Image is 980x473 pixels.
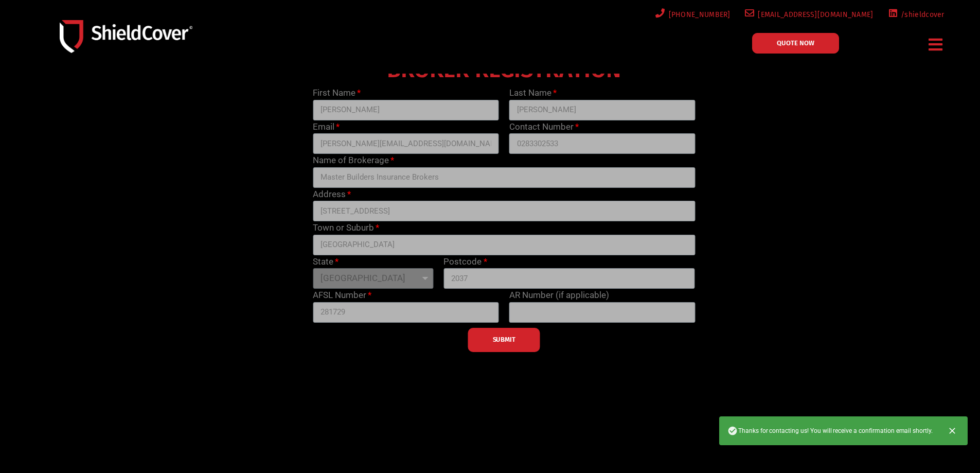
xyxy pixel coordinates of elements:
[308,64,700,76] h4: BROKER REGISTRATION
[665,8,730,21] span: [PHONE_NUMBER]
[509,86,557,100] label: Last Name
[941,419,964,442] button: Close
[313,221,379,235] label: Town or Suburb
[313,154,394,167] label: Name of Brokerage
[754,8,873,21] span: [EMAIL_ADDRESS][DOMAIN_NAME]
[313,289,371,302] label: AFSL Number
[443,255,487,269] label: Postcode
[60,20,192,52] img: Shield-Cover-Underwriting-Australia-logo-full
[313,255,338,269] label: State
[509,289,609,302] label: AR Number (if applicable)
[313,188,351,201] label: Address
[886,8,945,21] a: /shieldcover
[509,120,579,134] label: Contact Number
[897,8,945,21] span: /shieldcover
[653,8,730,21] a: [PHONE_NUMBER]
[925,32,947,57] div: Menu Toggle
[727,426,933,436] span: Thanks for contacting us! You will receive a confirmation email shortly.
[777,40,814,46] span: QUOTE NOW
[313,86,361,100] label: First Name
[752,33,839,54] a: QUOTE NOW
[743,8,874,21] a: [EMAIL_ADDRESS][DOMAIN_NAME]
[313,120,340,134] label: Email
